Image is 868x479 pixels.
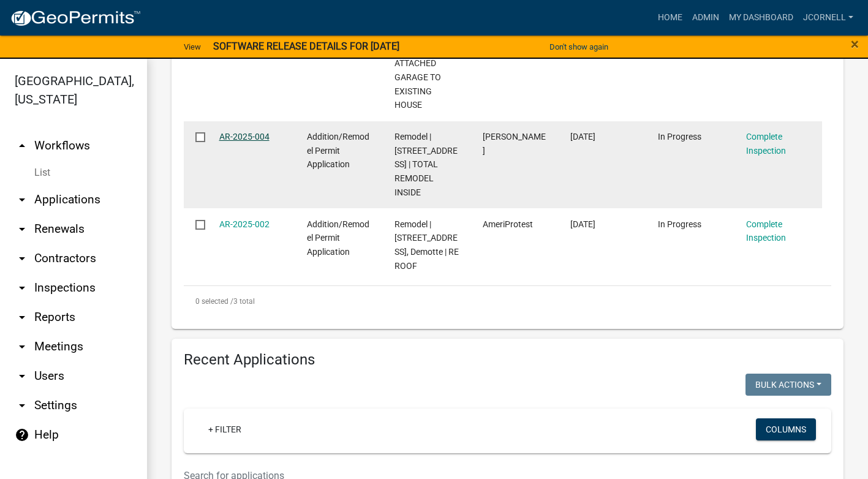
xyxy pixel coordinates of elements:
a: + Filter [198,418,251,440]
i: arrow_drop_up [15,138,29,153]
a: Complete Inspection [746,219,786,243]
span: 09/15/2025 [570,132,595,141]
i: help [15,428,29,442]
i: arrow_drop_down [15,339,29,354]
span: In Progress [658,219,701,229]
button: Bulk Actions [745,374,831,396]
a: My Dashboard [724,6,798,29]
a: Complete Inspection [746,132,786,156]
strong: SOFTWARE RELEASE DETAILS FOR [DATE] [213,40,399,52]
span: Addition/Remodel Permit Application [307,219,369,257]
i: arrow_drop_down [15,222,29,236]
button: Columns [756,418,816,440]
span: 0 selected / [195,297,233,306]
a: AR-2025-002 [219,219,270,229]
a: jcornell [798,6,858,29]
button: Don't show again [545,37,613,57]
a: Home [653,6,687,29]
button: Close [851,37,859,51]
span: AmeriProtest [483,219,533,229]
span: Remodel | 1958 W St Rd 10, Lake Village | TOTAL REMODEL INSIDE [394,132,458,197]
span: In Progress [658,132,701,141]
i: arrow_drop_down [15,251,29,266]
i: arrow_drop_down [15,310,29,325]
span: × [851,36,859,53]
h4: Recent Applications [184,351,831,369]
span: 09/15/2025 [570,219,595,229]
span: Addition/Remodel Permit Application [307,132,369,170]
i: arrow_drop_down [15,281,29,295]
div: 3 total [184,286,831,317]
a: AR-2025-004 [219,132,270,141]
span: Addition | 5861 W 625 S, Morocco | 24X52 ADDITION ATTACHED GARAGE TO EXISTING HOUSE [394,2,458,110]
span: Remodel | 2603 E 1071 N Lot 8, Demotte | RE ROOF [394,219,459,271]
i: arrow_drop_down [15,369,29,383]
a: Admin [687,6,724,29]
a: View [179,37,206,57]
i: arrow_drop_down [15,398,29,413]
i: arrow_drop_down [15,192,29,207]
span: ANNA DABKOWSKI [483,132,546,156]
